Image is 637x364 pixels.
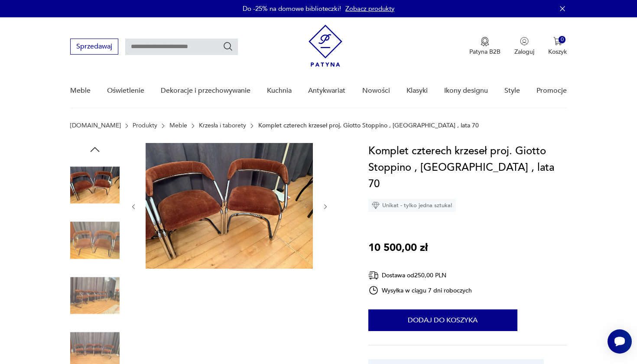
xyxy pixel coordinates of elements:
a: Nowości [362,74,390,107]
img: Zdjęcie produktu Komplet czterech krzeseł proj. Giotto Stoppino , Włochy , lata 70 [70,160,120,210]
img: Ikona dostawy [368,270,379,281]
a: Oświetlenie [107,74,144,107]
a: Zobacz produkty [345,4,394,13]
a: Klasyki [406,74,428,107]
img: Ikona koszyka [553,37,562,45]
a: Antykwariat [308,74,345,107]
button: 0Koszyk [548,37,567,56]
p: Do -25% na domowe biblioteczki! [243,4,341,13]
div: Wysyłka w ciągu 7 dni roboczych [368,285,472,296]
p: Koszyk [548,48,567,56]
a: Krzesła i taborety [199,122,246,129]
img: Zdjęcie produktu Komplet czterech krzeseł proj. Giotto Stoppino , Włochy , lata 70 [146,143,313,269]
a: Dekoracje i przechowywanie [161,74,250,107]
p: Komplet czterech krzeseł proj. Giotto Stoppino , [GEOGRAPHIC_DATA] , lata 70 [258,122,479,129]
img: Zdjęcie produktu Komplet czterech krzeseł proj. Giotto Stoppino , Włochy , lata 70 [70,216,120,265]
div: 0 [559,36,566,43]
a: Promocje [536,74,567,107]
button: Patyna B2B [469,37,500,56]
h1: Komplet czterech krzeseł proj. Giotto Stoppino , [GEOGRAPHIC_DATA] , lata 70 [368,143,567,192]
a: Kuchnia [267,74,292,107]
img: Patyna - sklep z meblami i dekoracjami vintage [309,25,342,67]
img: Zdjęcie produktu Komplet czterech krzeseł proj. Giotto Stoppino , Włochy , lata 70 [70,271,120,320]
p: Zaloguj [514,48,534,56]
img: Ikona medalu [481,37,489,46]
div: Dostawa od 250,00 PLN [368,270,472,281]
a: Meble [70,74,91,107]
a: Produkty [133,122,157,129]
button: Dodaj do koszyka [368,309,517,331]
p: 10 500,00 zł [368,240,428,256]
a: [DOMAIN_NAME] [70,122,121,129]
iframe: Smartsupp widget button [608,329,632,354]
div: Unikat - tylko jedna sztuka! [368,199,456,212]
button: Sprzedawaj [70,39,118,55]
img: Ikona diamentu [372,201,380,209]
button: Zaloguj [514,37,534,56]
a: Ikona medaluPatyna B2B [469,37,500,56]
a: Ikony designu [444,74,488,107]
img: Ikonka użytkownika [520,37,529,45]
a: Meble [169,122,187,129]
p: Patyna B2B [469,48,500,56]
a: Style [504,74,520,107]
a: Sprzedawaj [70,44,118,50]
button: Szukaj [223,41,233,52]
